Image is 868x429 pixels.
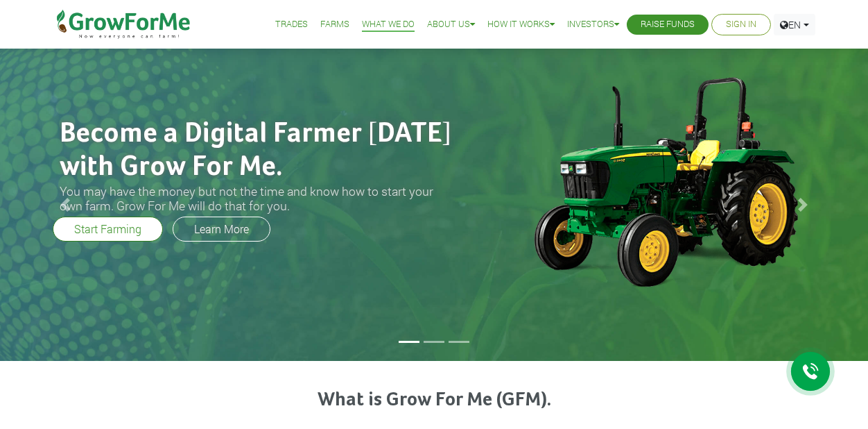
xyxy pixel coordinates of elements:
[320,17,349,32] a: Farms
[73,389,794,412] h3: What is Grow For Me (GFM).
[275,17,308,32] a: Trades
[487,17,555,32] a: How it Works
[641,17,695,32] a: Raise Funds
[427,17,475,32] a: About Us
[510,70,819,292] img: growforme image
[362,17,415,32] a: What We Do
[173,217,270,242] a: Learn More
[60,184,455,213] h3: You may have the money but not the time and know how to start your own farm. Grow For Me will do ...
[60,117,455,184] h2: Become a Digital Farmer [DATE] with Grow For Me.
[726,17,756,32] a: Sign In
[567,17,619,32] a: Investors
[774,14,815,35] a: EN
